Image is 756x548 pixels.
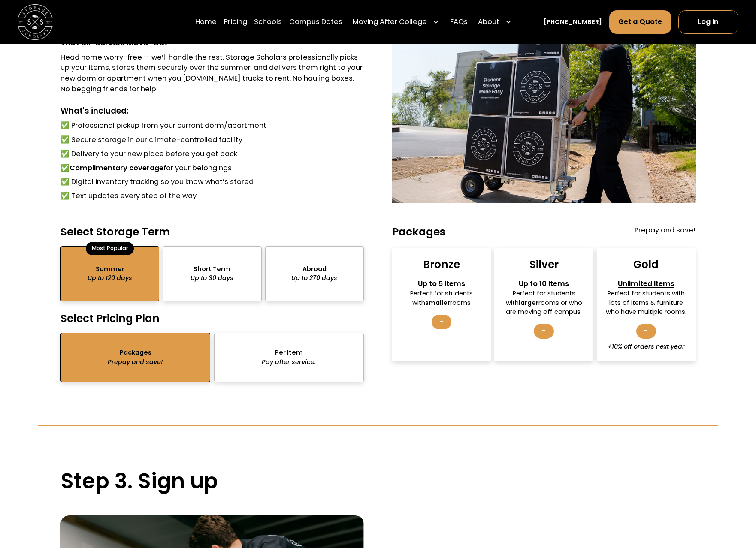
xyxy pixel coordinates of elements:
div: Unlimited Items [605,279,688,289]
div: Most Popular [86,242,134,255]
div: Up to 10 Items [502,279,585,289]
li: ✅ Secure storage in our climate-controlled facility [60,135,364,145]
div: Bronze [423,258,460,271]
img: Storage Scholar [392,7,696,204]
strong: larger [519,298,538,307]
a: [PHONE_NUMBER] [544,18,602,27]
div: Perfect for students with rooms or who are moving off campus. [502,289,585,317]
div: Prepay and save! [635,225,696,239]
div: Perfect for students with rooms [400,289,483,307]
div: Gold [633,258,659,271]
li: ✅ Text updates every step of the way [60,191,364,202]
a: Campus Dates [289,10,342,35]
h4: Select Pricing Plan [60,312,364,325]
div: About [475,10,515,35]
a: Home [195,10,217,35]
div: Head home worry-free — we’ll handle the rest. Storage Scholars professionally picks up your items... [60,52,364,95]
a: Pricing [224,10,247,35]
a: home [18,4,53,39]
li: ✅ Professional pickup from your current dorm/apartment [60,120,364,131]
div: Perfect for students with lots of items & furniture who have multiple rooms. [605,289,688,317]
div: Silver [529,258,559,271]
strong: Complimentary coverage [70,163,163,173]
div: - [534,324,553,339]
div: About [478,17,499,27]
div: +10% off orders next year [608,342,685,352]
div: - [432,315,451,330]
a: Log In [678,10,738,34]
li: ✅ Delivery to your new place before you get back [60,149,364,160]
a: FAQs [450,10,468,35]
li: ✅ for your belongings [60,163,364,174]
a: Get a Quote [609,10,671,34]
h4: Select Storage Term [60,225,364,239]
h4: Packages [392,225,445,239]
img: Storage Scholars main logo [18,4,53,39]
h2: Step 3. Sign up [60,468,696,494]
div: Moving After College [353,17,427,27]
div: Moving After College [349,10,443,35]
a: Schools [254,10,282,35]
form: package-pricing [60,225,696,382]
div: What's included: [60,105,364,117]
strong: smaller [425,298,450,307]
li: ✅ Digital inventory tracking so you know what’s stored [60,177,364,187]
div: - [636,324,656,339]
div: Up to 5 Items [400,279,483,289]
